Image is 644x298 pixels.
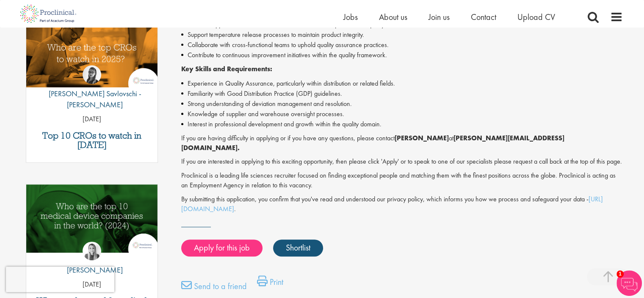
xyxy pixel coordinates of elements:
img: Theodora Savlovschi - Wicks [83,65,101,84]
li: Strong understanding of deviation management and resolution. [181,99,623,109]
strong: [PERSON_NAME] [395,134,449,142]
a: Contact [471,11,496,22]
li: Experience in Quality Assurance, particularly within distribution or related fields. [181,78,623,89]
a: Send to a friend [181,280,247,297]
p: If you are having difficulty in applying or if you have any questions, please contact at [181,134,623,153]
img: Chatbot [616,270,642,296]
img: Top 10 CROs 2025 | Proclinical [26,19,158,87]
iframe: reCAPTCHA [6,267,114,292]
li: Interest in professional development and growth within the quality domain. [181,119,623,129]
strong: Key Skills and Requirements: [181,64,272,73]
li: Support temperature release processes to maintain product integrity. [181,30,623,40]
a: Hannah Burke [PERSON_NAME] [61,242,123,280]
a: Upload CV [517,11,555,22]
a: About us [379,11,407,22]
a: Jobs [343,11,358,22]
p: Proclinical is a leading life sciences recruiter focused on finding exceptional people and matchi... [181,171,623,190]
p: [DATE] [26,114,158,124]
img: Hannah Burke [83,242,101,260]
a: Top 10 CROs to watch in [DATE] [30,131,154,150]
strong: [PERSON_NAME][EMAIL_ADDRESS][DOMAIN_NAME]. [181,134,564,152]
a: Join us [428,11,450,22]
img: Top 10 Medical Device Companies 2024 [26,184,158,253]
li: Contribute to continuous improvement initiatives within the quality framework. [181,50,623,60]
a: Apply for this job [181,240,263,256]
a: Link to a post [26,184,158,259]
span: 1 [616,270,624,278]
li: Knowledge of supplier and warehouse oversight processes. [181,109,623,119]
p: [PERSON_NAME] [61,265,123,276]
a: Theodora Savlovschi - Wicks [PERSON_NAME] Savlovschi - [PERSON_NAME] [26,65,158,114]
a: [URL][DOMAIN_NAME] [181,195,603,213]
a: Print [257,276,283,292]
a: Shortlist [273,240,323,256]
p: If you are interested in applying to this exciting opportunity, then please click 'Apply' or to s... [181,157,623,167]
li: Collaborate with cross-functional teams to uphold quality assurance practices. [181,40,623,50]
li: Familiarity with Good Distribution Practice (GDP) guidelines. [181,89,623,99]
p: [PERSON_NAME] Savlovschi - [PERSON_NAME] [26,88,158,110]
p: By submitting this application, you confirm that you've read and understood our privacy policy, w... [181,195,623,214]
